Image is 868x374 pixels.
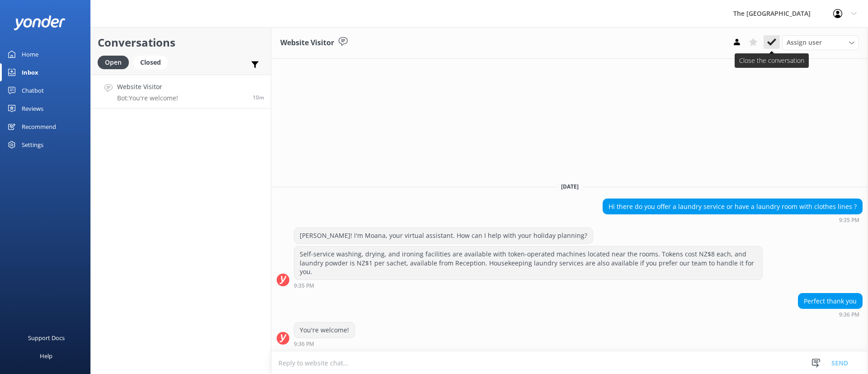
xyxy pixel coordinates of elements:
div: [PERSON_NAME]! I'm Moana, your virtual assistant. How can I help with your holiday planning? [294,228,593,243]
div: Recommend [22,118,56,136]
div: Support Docs [28,329,65,347]
h3: Website Visitor [280,37,334,49]
div: Hi there do you offer a laundry service or have a laundry room with clothes lines ? [603,199,862,214]
a: Website VisitorBot:You're welcome!10m [91,75,271,109]
div: Assign User [782,35,859,50]
span: Aug 20 2025 09:36pm (UTC -10:00) Pacific/Honolulu [253,94,264,101]
div: Chatbot [22,81,44,99]
div: Aug 20 2025 09:36pm (UTC -10:00) Pacific/Honolulu [798,311,863,317]
strong: 9:35 PM [294,283,314,289]
div: Aug 20 2025 09:35pm (UTC -10:00) Pacific/Honolulu [294,282,763,289]
div: Open [98,56,129,69]
div: Aug 20 2025 09:35pm (UTC -10:00) Pacific/Honolulu [603,217,863,223]
div: You're welcome! [294,322,354,338]
div: Closed [133,56,168,69]
div: Self-service washing, drying, and ironing facilities are available with token-operated machines l... [294,246,762,279]
h4: Website Visitor [117,82,178,92]
div: Aug 20 2025 09:36pm (UTC -10:00) Pacific/Honolulu [294,341,355,347]
a: Closed [133,57,172,67]
div: Settings [22,136,43,154]
p: Bot: You're welcome! [117,94,178,102]
div: Help [40,347,52,365]
strong: 9:36 PM [294,341,314,347]
strong: 9:35 PM [839,218,859,223]
span: [DATE] [556,183,584,190]
div: Home [22,45,38,63]
div: Perfect thank you [798,294,862,309]
img: yonder-white-logo.png [14,15,66,30]
div: Reviews [22,99,43,118]
div: Inbox [22,63,38,81]
span: Assign user [787,38,822,47]
strong: 9:36 PM [839,312,859,317]
a: Open [98,57,133,67]
h2: Conversations [98,34,264,51]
